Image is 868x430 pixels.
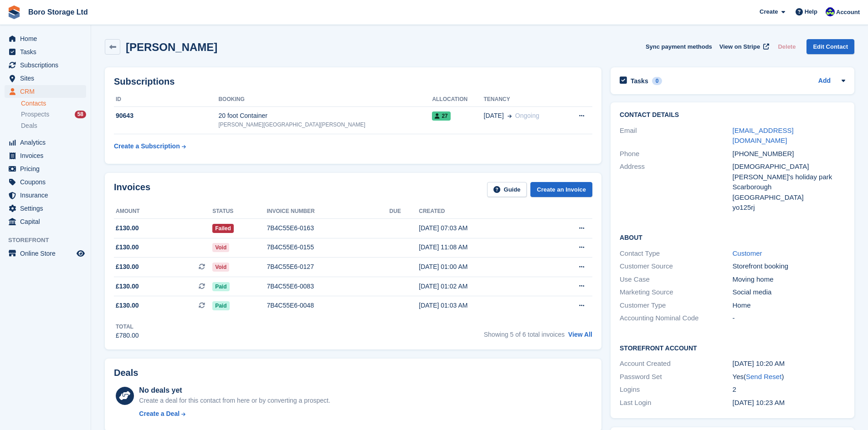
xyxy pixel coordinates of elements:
a: View on Stripe [716,39,771,54]
div: Social media [733,287,845,298]
div: 58 [75,111,86,118]
a: Create an Invoice [530,182,592,197]
div: 2 [733,384,845,395]
span: Home [20,32,75,45]
a: Add [818,76,831,86]
a: menu [5,202,86,215]
div: [DATE] 11:08 AM [419,243,544,252]
a: menu [5,72,86,85]
div: Account Created [620,359,732,369]
span: CRM [20,85,75,98]
a: menu [5,85,86,98]
div: Marketing Source [620,287,732,298]
div: 0 [652,77,663,85]
div: [DATE] 01:02 AM [419,282,544,291]
img: stora-icon-8386f47178a22dfd0bd8f6a31ec36ba5ce8667c1dd55bd0f319d3a0aa187defe.svg [7,5,21,19]
div: 7B4C55E6-0163 [267,223,389,233]
div: Address [620,162,732,213]
div: 7B4C55E6-0155 [267,243,389,252]
div: 7B4C55E6-0048 [267,301,389,310]
a: Send Reset [746,373,781,380]
time: 2025-06-13 09:23:35 UTC [733,399,785,406]
div: 20 foot Container [218,111,432,121]
span: Deals [21,121,37,130]
div: Storefront booking [733,261,845,272]
div: 90643 [114,111,218,121]
div: Use Case [620,274,732,285]
div: £780.00 [116,331,139,340]
img: Tobie Hillier [826,7,835,16]
a: View All [568,331,592,338]
span: Failed [212,224,234,233]
th: Booking [218,92,432,107]
h2: About [620,233,845,242]
a: menu [5,46,86,58]
div: [DATE] 10:20 AM [733,359,845,369]
span: Showing 5 of 6 total invoices [484,331,565,338]
span: Create [760,7,778,16]
span: £130.00 [116,243,139,252]
span: Storefront [8,236,91,245]
h2: Contact Details [620,111,845,119]
span: ( ) [744,373,784,380]
a: Customer [733,249,762,257]
span: Settings [20,202,75,215]
div: - [733,313,845,324]
span: Prospects [21,110,49,119]
span: Subscriptions [20,59,75,71]
th: Due [390,204,419,219]
th: Created [419,204,544,219]
span: Online Store [20,247,75,260]
th: ID [114,92,218,107]
a: Preview store [75,248,86,259]
div: Customer Source [620,261,732,272]
a: Contacts [21,99,86,108]
a: menu [5,215,86,228]
span: £130.00 [116,223,139,233]
div: Contact Type [620,248,732,259]
div: Create a Deal [139,409,180,419]
a: Create a Deal [139,409,330,419]
th: Invoice number [267,204,389,219]
th: Tenancy [484,92,565,107]
div: [DEMOGRAPHIC_DATA] [PERSON_NAME]'s holiday park [733,162,845,182]
div: 7B4C55E6-0083 [267,282,389,291]
a: menu [5,162,86,175]
h2: Tasks [631,77,648,85]
button: Delete [774,39,799,54]
a: Create a Subscription [114,138,186,155]
a: menu [5,32,86,45]
span: Ongoing [515,112,539,119]
div: [GEOGRAPHIC_DATA] [733,192,845,203]
span: Void [212,243,229,252]
div: Scarborough [733,182,845,192]
span: £130.00 [116,262,139,272]
h2: Subscriptions [114,76,592,87]
span: Help [805,7,817,16]
div: [DATE] 01:03 AM [419,301,544,310]
div: Total [116,323,139,331]
span: Paid [212,282,229,291]
div: No deals yet [139,385,330,396]
a: Prospects 58 [21,110,86,119]
a: Boro Storage Ltd [25,5,92,20]
span: Pricing [20,162,75,175]
span: £130.00 [116,282,139,291]
div: Create a Subscription [114,142,180,151]
div: Create a deal for this contact from here or by converting a prospect. [139,396,330,405]
div: [PERSON_NAME][GEOGRAPHIC_DATA][PERSON_NAME] [218,121,432,129]
div: Logins [620,384,732,395]
th: Status [212,204,267,219]
div: Home [733,300,845,311]
div: Yes [733,372,845,382]
a: Edit Contact [806,39,854,54]
div: 7B4C55E6-0127 [267,262,389,272]
span: Account [836,8,860,17]
div: yo125rj [733,202,845,213]
div: Phone [620,149,732,159]
a: menu [5,247,86,260]
div: [DATE] 07:03 AM [419,223,544,233]
span: £130.00 [116,301,139,310]
span: Invoices [20,149,75,162]
span: [DATE] [484,111,504,121]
